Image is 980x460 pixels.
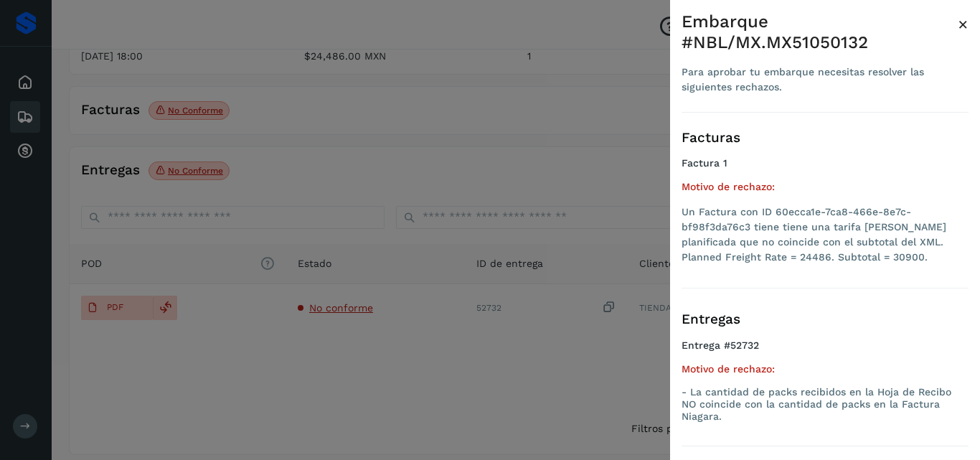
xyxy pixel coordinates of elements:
[682,205,969,265] li: Un Factura con ID 60ecca1e-7ca8-466e-8e7c-bf98f3da76c3 tiene tiene una tarifa [PERSON_NAME] plani...
[682,363,969,375] h5: Motivo de rechazo:
[682,339,969,363] h4: Entrega #52732
[682,65,958,95] div: Para aprobar tu embarque necesitas resolver las siguientes rechazos.
[682,157,969,169] h4: Factura 1
[682,311,969,328] h3: Entregas
[682,130,969,146] h3: Facturas
[682,11,958,53] div: Embarque #NBL/MX.MX51050132
[682,181,969,193] h5: Motivo de rechazo:
[958,11,969,37] button: Close
[958,14,969,34] span: ×
[682,386,969,422] p: - La cantidad de packs recibidos en la Hoja de Recibo NO coincide con la cantidad de packs en la ...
